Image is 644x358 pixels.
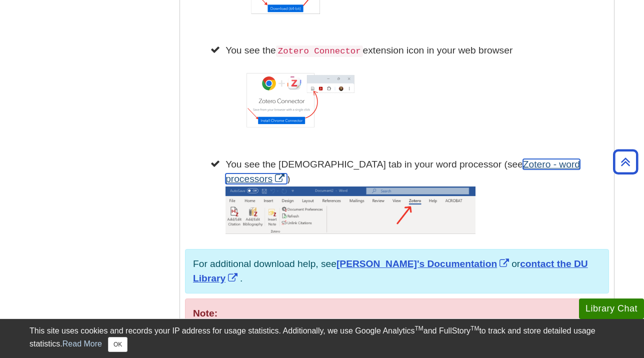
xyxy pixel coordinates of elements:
a: Read More [62,339,102,348]
button: Library Chat [579,298,644,319]
a: Link opens in new window [336,258,511,269]
p: For additional download help, see or . [185,249,609,294]
strong: Note: [193,308,217,318]
sup: TM [414,325,423,332]
li: You see the [DEMOGRAPHIC_DATA] tab in your word processor (see ) [225,157,609,234]
div: This site uses cookies and records your IP address for usage statistics. Additionally, we use Goo... [29,325,614,352]
a: Back to Top [609,155,641,168]
li: You see the extension icon in your web browser [225,43,609,142]
a: Link opens in new window [193,258,588,283]
code: Zotero Connector [276,45,363,57]
button: Close [108,337,127,352]
img: Download Zotero extension; see it on your browser. [225,58,375,142]
sup: TM [470,325,479,332]
a: Link opens in new window [225,159,580,184]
